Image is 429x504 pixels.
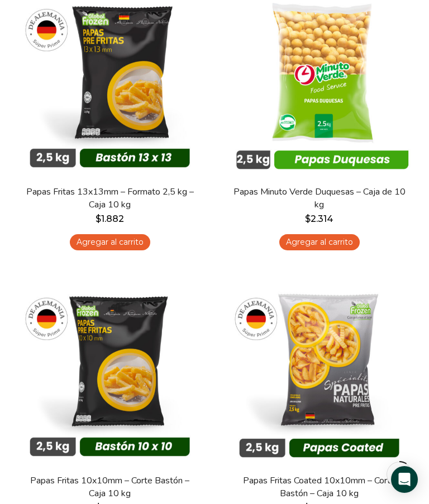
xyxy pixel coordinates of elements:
[96,214,101,224] span: $
[232,474,406,500] a: Papas Fritas Coated 10x10mm – Corte Bastón – Caja 10 kg
[279,234,360,250] a: Agregar al carrito: “Papas Minuto Verde Duquesas - Caja de 10 kg”
[23,474,197,500] a: Papas Fritas 10x10mm – Corte Bastón – Caja 10 kg
[232,186,406,211] a: Papas Minuto Verde Duquesas – Caja de 10 kg
[305,214,333,224] bdi: 2.314
[96,214,124,224] bdi: 1.882
[23,186,197,211] a: Papas Fritas 13x13mm – Formato 2,5 kg – Caja 10 kg
[391,466,418,493] div: Open Intercom Messenger
[70,234,150,250] a: Agregar al carrito: “Papas Fritas 13x13mm - Formato 2,5 kg - Caja 10 kg”
[305,214,311,224] span: $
